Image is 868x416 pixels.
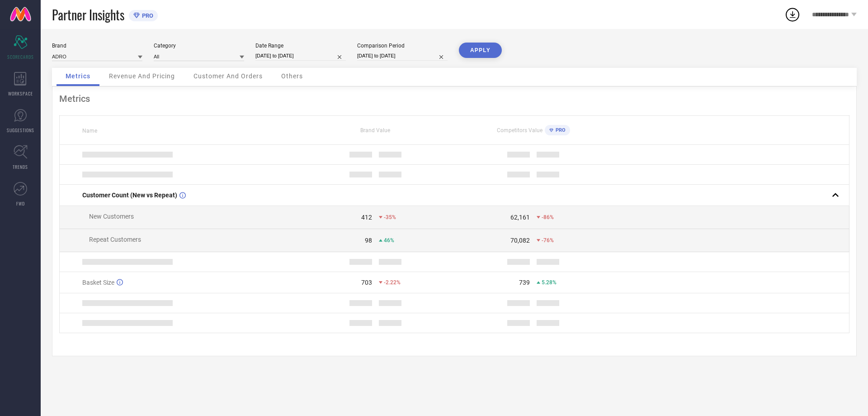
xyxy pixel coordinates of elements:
div: 98 [365,237,372,244]
span: -2.22% [384,279,401,286]
span: -76% [542,237,554,244]
span: Repeat Customers [89,236,141,243]
input: Select date range [255,51,346,61]
span: Brand Value [360,127,390,134]
span: Others [281,72,303,80]
span: Customer And Orders [193,72,263,80]
span: WORKSPACE [8,90,33,97]
span: 5.28% [542,279,557,286]
span: SUGGESTIONS [7,127,34,134]
span: PRO [140,12,153,19]
div: 62,161 [510,214,530,221]
span: -35% [384,214,396,220]
span: -86% [542,214,554,220]
div: Comparison Period [357,43,448,49]
div: Open download list [784,6,801,23]
div: Category [154,43,244,49]
button: APPLY [459,43,502,58]
div: 70,082 [510,237,530,244]
span: Metrics [66,72,90,80]
div: Brand [52,43,142,49]
span: Name [82,128,97,134]
span: SCORECARDS [7,53,34,60]
div: 739 [519,279,530,286]
span: Basket Size [82,279,114,286]
input: Select comparison period [357,51,448,61]
div: Date Range [255,43,346,49]
span: PRO [553,127,566,133]
span: Customer Count (New vs Repeat) [82,191,177,199]
div: Metrics [59,93,849,104]
span: TRENDS [13,163,28,170]
div: 412 [361,214,372,221]
div: 703 [361,279,372,286]
span: Partner Insights [52,5,124,24]
span: Competitors Value [497,127,542,134]
span: 46% [384,237,394,244]
span: FWD [16,200,25,207]
span: Revenue And Pricing [109,72,175,80]
span: New Customers [89,213,134,220]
